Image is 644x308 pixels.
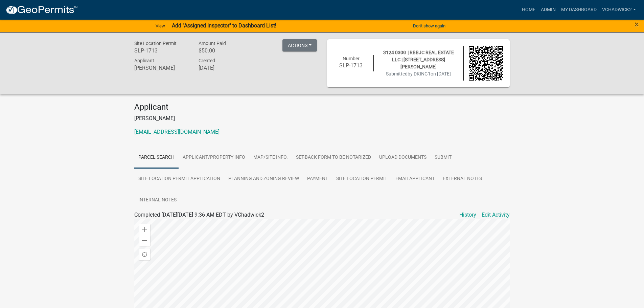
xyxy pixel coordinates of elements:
[134,58,154,63] span: Applicant
[249,147,292,169] a: Map/Site Info.
[172,22,276,29] strong: Add "Assigned Inspector" to Dashboard List!
[139,235,150,246] div: Zoom out
[139,249,150,260] div: Find my location
[439,168,486,190] a: External Notes
[134,102,510,112] h4: Applicant
[332,168,391,190] a: Site Location Permit
[134,65,188,71] h6: [PERSON_NAME]
[282,39,317,51] button: Actions
[134,190,181,211] a: Internal Notes
[599,3,639,16] a: VChadwick2
[343,56,360,61] span: Number
[179,147,249,169] a: Applicant/Property Info
[153,20,168,31] a: View
[410,20,448,31] button: Don't show again
[431,147,456,169] a: Submit
[519,3,538,16] a: Home
[199,41,226,46] span: Amount Paid
[139,224,150,235] div: Zoom in
[134,212,264,218] span: Completed [DATE][DATE] 9:36 AM EDT by VChadwick2
[408,71,431,76] span: by DKING1
[469,46,503,81] img: QR code
[334,62,368,69] h6: SLP-1713
[134,41,177,46] span: Site Location Permit
[134,129,220,135] a: [EMAIL_ADDRESS][DOMAIN_NAME]
[134,47,188,54] h6: SLP-1713
[303,168,332,190] a: Payment
[383,50,454,69] span: 3124 030G | RBBJC REAL ESTATE LLC | [STREET_ADDRESS][PERSON_NAME]
[134,114,510,123] p: [PERSON_NAME]
[538,3,558,16] a: Admin
[292,147,375,169] a: Set-Back Form to be Notarized
[375,147,431,169] a: Upload Documents
[134,147,179,169] a: Parcel search
[558,3,599,16] a: My Dashboard
[199,65,253,71] h6: [DATE]
[635,20,639,28] button: Close
[134,168,224,190] a: Site Location Permit Application
[459,211,476,219] a: History
[635,20,639,29] span: ×
[199,58,215,63] span: Created
[199,47,253,54] h6: $50.00
[482,211,510,219] a: Edit Activity
[386,71,451,76] span: Submitted on [DATE]
[224,168,303,190] a: Planning and Zoning Review
[391,168,439,190] a: EmailApplicant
